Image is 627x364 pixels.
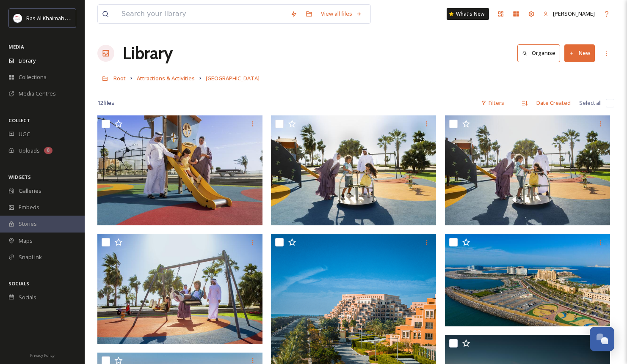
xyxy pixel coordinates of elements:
span: Maps [19,237,33,245]
span: Uploads [19,147,40,155]
span: Socials [19,293,36,301]
img: Kids activities.tif [445,115,610,225]
span: Privacy Policy [30,353,55,358]
span: SnapLink [19,253,42,261]
span: 12 file s [97,99,114,107]
div: Date Created [532,95,575,111]
img: Kids activities.tif [271,115,436,225]
span: Select all [579,99,602,107]
img: Logo_RAKTDA_RGB-01.png [14,14,22,22]
span: Media Centres [19,90,56,98]
span: COLLECT [8,117,30,123]
img: Al Marjan Island.png [445,234,610,326]
span: Embeds [19,203,39,211]
span: Root [113,74,126,82]
a: [GEOGRAPHIC_DATA] [206,73,260,83]
span: UGC [19,130,30,138]
a: Root [113,73,126,83]
span: WIDGETS [8,174,31,180]
span: Library [19,57,36,65]
span: [GEOGRAPHIC_DATA] [206,74,260,82]
span: MEDIA [8,44,24,50]
span: Galleries [19,187,41,195]
a: Library [123,41,173,66]
button: Organise [517,44,560,62]
div: 8 [44,147,52,154]
a: Attractions & Activities [137,73,195,83]
span: Stories [19,220,37,228]
button: New [564,44,595,62]
a: [PERSON_NAME] [539,5,599,22]
span: SOCIALS [8,280,29,287]
a: Privacy Policy [30,350,55,360]
span: [PERSON_NAME] [553,10,595,17]
button: Open Chat [590,327,614,351]
a: What's New [447,8,489,20]
input: Search your library [117,5,286,23]
span: Ras Al Khaimah Tourism Development Authority [26,14,146,22]
img: Kids activities.tif [97,234,262,344]
img: Kids activities.tif [97,115,262,225]
a: View all files [317,5,366,22]
span: Collections [19,73,47,81]
div: Filters [477,95,508,111]
span: Attractions & Activities [137,74,195,82]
